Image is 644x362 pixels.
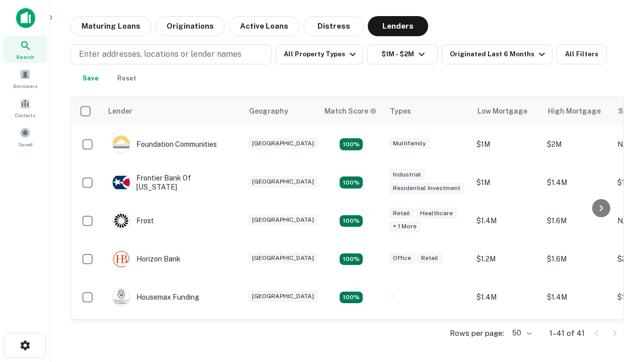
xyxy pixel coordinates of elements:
[243,97,318,125] th: Geography
[340,215,363,227] div: Matching Properties: 4, hasApolloMatch: undefined
[508,326,533,340] div: 50
[18,140,33,148] span: Saved
[111,68,143,88] button: Reset
[542,316,612,354] td: $1.6M
[594,282,644,330] iframe: Chat Widget
[249,105,288,117] div: Geography
[471,97,542,125] th: Low Mortgage
[542,163,612,202] td: $1.4M
[276,44,363,64] button: All Property Types
[416,208,457,219] div: Healthcare
[112,250,181,268] div: Horizon Bank
[340,138,363,150] div: Matching Properties: 4, hasApolloMatch: undefined
[389,252,415,264] div: Office
[548,105,601,117] div: High Mortgage
[16,8,35,28] img: capitalize-icon.png
[471,125,542,163] td: $1M
[112,173,233,192] div: Frontier Bank Of [US_STATE]
[112,212,154,230] div: Frost
[450,48,548,60] div: Originated Last 6 Months
[113,289,130,306] img: picture
[112,288,199,306] div: Housemax Funding
[417,252,442,264] div: Retail
[442,44,552,64] button: Originated Last 6 Months
[542,97,612,125] th: High Mortgage
[325,106,375,117] h6: Match Score
[248,138,318,149] div: [GEOGRAPHIC_DATA]
[556,44,607,64] button: All Filters
[70,16,151,36] button: Maturing Loans
[389,183,464,194] div: Residential Investment
[13,82,37,90] span: Borrowers
[3,36,47,63] a: Search
[70,44,272,64] button: Enter addresses, locations or lender names
[102,97,243,125] th: Lender
[471,240,542,278] td: $1.2M
[112,135,217,153] div: Foundation Communities
[471,163,542,202] td: $1M
[3,65,47,92] a: Borrowers
[340,292,363,304] div: Matching Properties: 4, hasApolloMatch: undefined
[3,94,47,121] a: Contacts
[248,214,318,226] div: [GEOGRAPHIC_DATA]
[248,291,318,302] div: [GEOGRAPHIC_DATA]
[108,105,132,117] div: Lender
[16,53,34,61] span: Search
[248,252,318,264] div: [GEOGRAPHIC_DATA]
[471,278,542,316] td: $1.4M
[477,105,527,117] div: Low Mortgage
[542,202,612,240] td: $1.6M
[389,138,430,149] div: Multifamily
[542,278,612,316] td: $1.4M
[113,212,130,229] img: picture
[367,44,438,64] button: $1M - $2M
[549,327,585,339] p: 1–41 of 41
[471,202,542,240] td: $1.4M
[248,176,318,188] div: [GEOGRAPHIC_DATA]
[384,97,471,125] th: Types
[113,136,130,153] img: picture
[113,250,130,267] img: picture
[368,16,428,36] button: Lenders
[340,253,363,265] div: Matching Properties: 4, hasApolloMatch: undefined
[155,16,225,36] button: Originations
[340,176,363,189] div: Matching Properties: 4, hasApolloMatch: undefined
[3,123,47,150] a: Saved
[318,97,384,125] th: Capitalize uses an advanced AI algorithm to match your search with the best lender. The match sco...
[113,174,130,191] img: picture
[74,68,107,88] button: Save your search to get updates of matches that match your search criteria.
[542,240,612,278] td: $1.6M
[450,327,504,339] p: Rows per page:
[389,169,425,180] div: Industrial
[303,16,364,36] button: Distress
[542,125,612,163] td: $2M
[15,111,35,119] span: Contacts
[471,316,542,354] td: $1.4M
[389,221,421,232] div: + 1 more
[389,208,414,219] div: Retail
[79,48,242,60] p: Enter addresses, locations or lender names
[229,16,299,36] button: Active Loans
[390,105,411,117] div: Types
[325,106,377,117] div: Capitalize uses an advanced AI algorithm to match your search with the best lender. The match sco...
